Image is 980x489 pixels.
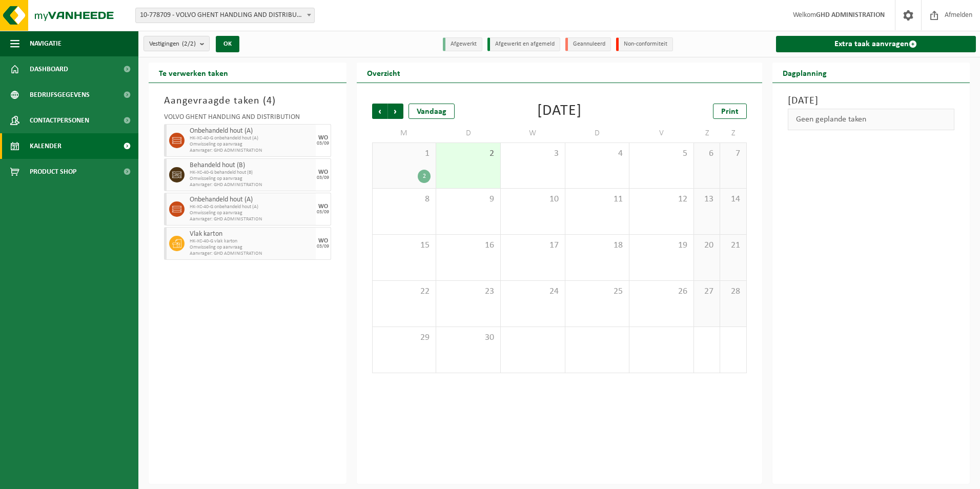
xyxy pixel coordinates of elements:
span: 2 [441,148,495,159]
span: 27 [699,286,714,297]
td: D [565,124,630,142]
span: Aanvrager: GHD ADMINISTRATION [190,182,313,188]
li: Afgewerkt [443,37,482,51]
span: 10-778709 - VOLVO GHENT HANDLING AND DISTRIBUTION - DESTELDONK [136,8,314,23]
span: Contactpersonen [30,108,89,133]
div: WO [318,238,328,244]
h3: [DATE] [788,93,955,109]
span: 25 [570,286,624,297]
span: Volgende [388,104,403,119]
span: 17 [506,240,560,251]
div: [DATE] [537,104,582,119]
span: 6 [699,148,714,159]
span: Onbehandeld hout (A) [190,127,313,135]
span: HK-XC-40-G vlak karton [190,238,313,244]
span: Dashboard [30,56,68,82]
span: Omwisseling op aanvraag [190,210,313,216]
span: Kalender [30,133,62,159]
div: 2 [418,170,431,183]
span: Omwisseling op aanvraag [190,141,313,148]
span: 1 [378,148,431,159]
span: 20 [699,240,714,251]
span: 11 [570,194,624,205]
span: HK-XC-40-G onbehandeld hout (A) [190,135,313,141]
span: 15 [378,240,431,251]
h2: Te verwerken taken [149,63,238,83]
span: 4 [570,148,624,159]
span: Vestigingen [149,36,196,52]
span: HK-XC-40-G behandeld hout (B) [190,170,313,176]
div: Geen geplande taken [788,109,955,130]
span: Vlak karton [190,230,313,238]
div: 03/09 [317,244,329,249]
h2: Overzicht [357,63,411,83]
span: 18 [570,240,624,251]
td: Z [694,124,720,142]
span: 22 [378,286,431,297]
h3: Aangevraagde taken ( ) [164,93,331,109]
button: Vestigingen(2/2) [144,36,210,51]
span: 14 [725,194,741,205]
span: Omwisseling op aanvraag [190,244,313,251]
span: Navigatie [30,31,62,56]
span: Behandeld hout (B) [190,161,313,170]
span: 10 [506,194,560,205]
div: 03/09 [317,210,329,215]
span: 23 [441,286,495,297]
span: 29 [378,332,431,343]
span: Print [721,108,739,116]
span: Bedrijfsgegevens [30,82,90,108]
span: HK-XC-40-G onbehandeld hout (A) [190,204,313,210]
a: Extra taak aanvragen [776,36,976,52]
td: V [629,124,694,142]
span: 8 [378,194,431,205]
li: Geannuleerd [565,37,611,51]
td: D [436,124,501,142]
li: Afgewerkt en afgemeld [487,37,560,51]
span: Aanvrager: GHD ADMINISTRATION [190,251,313,257]
span: Vorige [372,104,387,119]
div: 03/09 [317,141,329,146]
span: 24 [506,286,560,297]
span: Aanvrager: GHD ADMINISTRATION [190,216,313,222]
span: 21 [725,240,741,251]
span: 4 [267,96,272,106]
div: VOLVO GHENT HANDLING AND DISTRIBUTION [164,114,331,124]
span: Product Shop [30,159,76,185]
span: 12 [635,194,688,205]
span: 10-778709 - VOLVO GHENT HANDLING AND DISTRIBUTION - DESTELDONK [135,8,315,23]
a: Print [713,104,747,119]
span: 16 [441,240,495,251]
span: 30 [441,332,495,343]
span: Omwisseling op aanvraag [190,176,313,182]
span: 5 [635,148,688,159]
button: OK [216,36,239,52]
span: 19 [635,240,688,251]
count: (2/2) [182,40,196,47]
td: Z [720,124,746,142]
div: WO [318,203,328,210]
span: Onbehandeld hout (A) [190,196,313,204]
td: M [372,124,437,142]
span: 28 [725,286,741,297]
span: 13 [699,194,714,205]
div: WO [318,135,328,141]
span: 9 [441,194,495,205]
div: WO [318,169,328,175]
strong: GHD ADMINISTRATION [816,11,885,19]
li: Non-conformiteit [616,37,673,51]
span: 26 [635,286,688,297]
span: Aanvrager: GHD ADMINISTRATION [190,148,313,154]
span: 7 [725,148,741,159]
div: 03/09 [317,175,329,180]
div: Vandaag [409,104,455,119]
h2: Dagplanning [772,63,837,83]
td: W [501,124,565,142]
span: 3 [506,148,560,159]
